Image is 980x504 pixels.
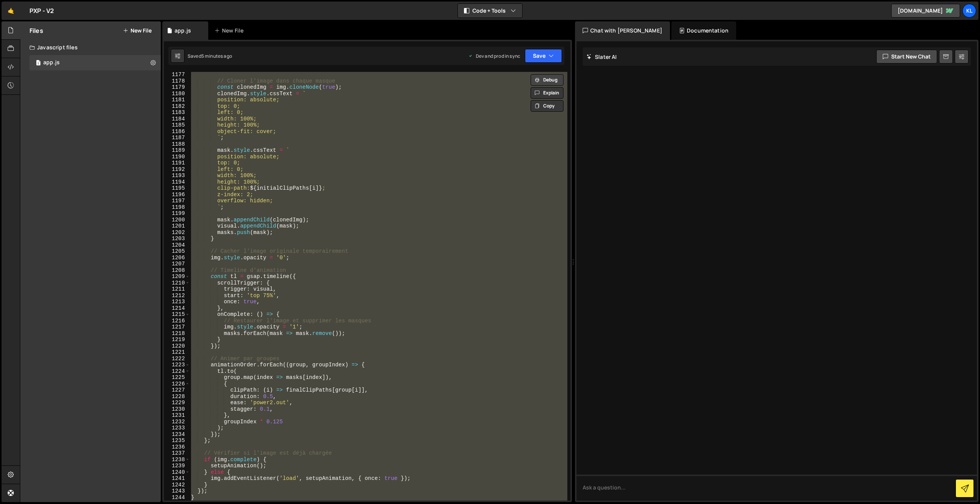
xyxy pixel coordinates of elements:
div: New File [214,27,247,34]
div: 1198 [164,204,190,211]
div: 1195 [164,185,190,192]
div: 1242 [164,482,190,488]
div: 1238 [164,457,190,463]
div: 1186 [164,128,190,135]
div: 1184 [164,116,190,122]
div: 1210 [164,280,190,286]
div: 1199 [164,210,190,217]
div: 1180 [164,91,190,97]
div: 1221 [164,349,190,356]
div: 1201 [164,223,190,229]
div: 1228 [164,393,190,400]
div: 1224 [164,368,190,375]
div: 1239 [164,463,190,469]
button: New File [123,28,152,34]
span: 1 [36,60,41,67]
div: app.js [43,59,60,66]
div: 1230 [164,406,190,413]
h2: Slater AI [586,53,617,60]
div: 1241 [164,475,190,482]
div: 1212 [164,293,190,299]
button: Copy [531,100,563,112]
div: 1191 [164,160,190,166]
div: 1215 [164,311,190,318]
div: 1197 [164,198,190,204]
div: 1206 [164,255,190,261]
div: 1216 [164,318,190,324]
div: Documentation [671,21,736,40]
div: 1200 [164,217,190,223]
div: 1204 [164,242,190,249]
button: Save [525,49,562,63]
a: Kl [962,4,976,18]
div: 1219 [164,337,190,343]
div: app.js [175,27,191,34]
div: Javascript files [20,40,161,55]
div: 1213 [164,299,190,305]
a: [DOMAIN_NAME] [891,4,960,18]
div: 1181 [164,97,190,103]
div: 1178 [164,78,190,85]
div: 1202 [164,229,190,236]
div: 1190 [164,154,190,160]
div: 1183 [164,109,190,116]
div: 1220 [164,343,190,350]
div: 1243 [164,488,190,494]
button: Debug [531,74,563,86]
div: 1235 [164,437,190,444]
div: 1240 [164,469,190,476]
div: Chat with [PERSON_NAME] [575,21,670,40]
div: 1188 [164,141,190,148]
div: 1211 [164,286,190,293]
div: 1232 [164,419,190,425]
div: 1203 [164,236,190,242]
div: 1194 [164,179,190,185]
div: 1234 [164,431,190,438]
div: PXP - V2 [29,6,54,15]
div: 1177 [164,72,190,78]
div: 1218 [164,330,190,337]
a: 🤙 [2,2,20,20]
button: Start new chat [876,50,937,63]
div: 1208 [164,267,190,274]
div: 1207 [164,261,190,267]
button: Code + Tools [458,4,522,18]
button: Explain [531,87,563,99]
div: 1217 [164,324,190,330]
div: Saved [188,53,232,59]
div: 1233 [164,425,190,431]
div: 1231 [164,412,190,419]
div: 1193 [164,172,190,179]
div: 1209 [164,273,190,280]
h2: Files [29,26,43,35]
div: 1244 [164,494,190,501]
div: 1179 [164,84,190,91]
div: 1225 [164,374,190,381]
div: 1227 [164,387,190,393]
div: 5 minutes ago [201,53,232,59]
div: 1223 [164,362,190,368]
div: 1182 [164,103,190,110]
div: 16752/45754.js [29,55,161,70]
div: 1237 [164,450,190,457]
div: 1229 [164,400,190,406]
div: 1185 [164,122,190,128]
div: 1192 [164,166,190,173]
div: 1205 [164,248,190,255]
div: 1187 [164,135,190,141]
div: 1222 [164,356,190,362]
div: 1196 [164,192,190,198]
div: 1214 [164,305,190,312]
div: Dev and prod in sync [468,53,520,59]
div: 1226 [164,381,190,387]
div: 1189 [164,147,190,154]
div: 1236 [164,444,190,450]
